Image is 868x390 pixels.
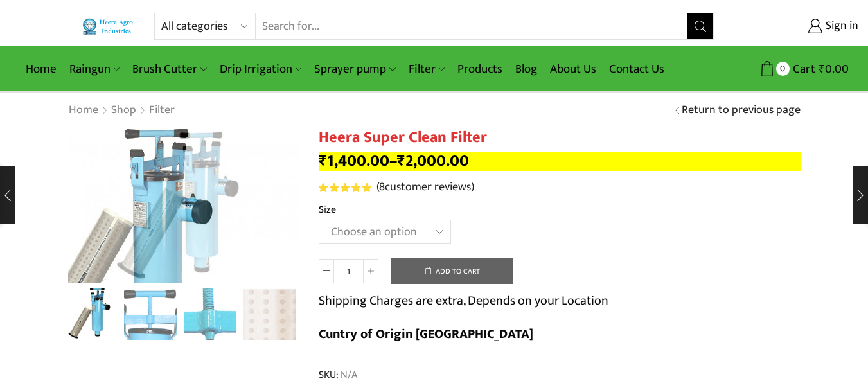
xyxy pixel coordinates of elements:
[402,54,451,84] a: Filter
[397,148,469,174] bdi: 2,000.00
[603,54,671,84] a: Contact Us
[319,183,371,192] div: Rated 5.00 out of 5
[319,183,371,192] span: Rated out of 5 based on customer ratings
[733,15,858,38] a: Sign in
[124,288,177,342] img: Heera-super-clean-filter--1
[319,323,533,345] b: Cuntry of Origin [GEOGRAPHIC_DATA]
[819,59,825,79] span: ₹
[319,290,608,311] p: Shipping Charges are extra, Depends on your Location
[184,288,237,342] img: _Heera-super-clean-filter-2
[334,259,363,283] input: Product quantity
[776,62,790,75] span: 0
[682,102,801,119] a: Return to previous page
[319,152,801,171] p: –
[339,368,357,382] span: N/A
[790,60,815,78] span: Cart
[243,288,296,340] li: 4 / 4
[451,54,509,84] a: Products
[19,54,63,84] a: Home
[111,102,137,119] a: Shop
[819,59,849,79] bdi: 0.00
[65,288,118,340] li: 1 / 4
[68,102,175,119] nav: Breadcrumb
[391,258,513,284] button: Add to cart
[319,368,801,382] span: SKU:
[124,288,177,342] a: Heera-super-clean-filter–1
[243,288,296,342] img: _Heera-super-clean-filter-3
[63,54,126,84] a: Raingun
[319,202,336,217] label: Size
[319,148,389,174] bdi: 1,400.00
[687,13,713,39] button: Search button
[727,57,849,81] a: 0 Cart ₹0.00
[379,177,385,197] span: 8
[256,13,687,39] input: Search for...
[509,54,544,84] a: Blog
[319,183,373,192] span: 8
[148,102,175,119] a: Filter
[124,288,177,340] li: 2 / 4
[213,54,308,84] a: Drip Irrigation
[308,54,402,84] a: Sprayer pump
[319,129,801,147] h1: Heera Super Clean Filter
[397,148,405,174] span: ₹
[68,102,99,119] a: Home
[184,288,237,340] li: 3 / 4
[126,54,213,84] a: Brush Cutter
[376,179,474,196] a: (8customer reviews)
[544,54,603,84] a: About Us
[65,287,118,340] img: Heera-super-clean-filter
[68,129,299,282] div: 1 / 4
[822,18,858,35] span: Sign in
[319,148,327,174] span: ₹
